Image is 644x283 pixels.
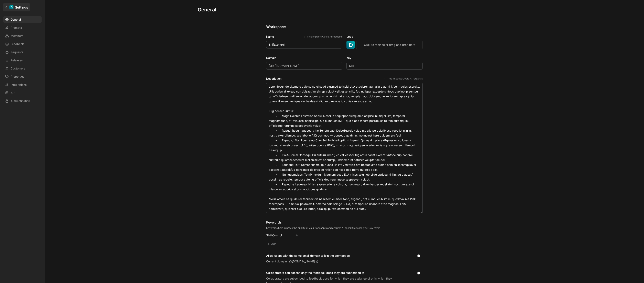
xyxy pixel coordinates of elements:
div: Allow users with the same email domain to join the workspace [266,253,350,258]
a: Properties [3,73,42,80]
span: Properties [11,74,24,79]
div: Keywords [266,220,380,225]
span: General [11,17,21,22]
a: Customers [3,65,42,72]
div: ShiftControl [266,233,289,238]
textarea: LoremIpsumdo sitametc adipiscing el sedd eiusmod te incid UtlA etdoloremagn aliq e admini, VenI-q... [266,83,423,213]
a: Integrations [3,81,42,88]
span: Members [11,33,23,38]
label: Name [266,34,342,39]
h1: Settings [15,5,28,10]
a: General [3,16,42,23]
a: API [3,90,42,96]
span: Requests [11,50,23,55]
span: API [11,90,15,95]
a: Authentication [3,98,42,104]
div: Current domain : @ [266,259,319,264]
div: This impacts Cycle AI requests [303,35,342,39]
div: Collaborators can access only the feedback docs they are subscribed to [266,270,397,275]
span: Prompts [11,25,22,30]
button: Add [266,241,278,247]
div: This impacts Cycle AI requests [384,77,423,81]
a: Feedback [3,41,42,47]
h1: General [198,7,216,13]
span: Authentication [11,99,30,104]
img: logo [346,41,355,49]
a: Members [3,33,42,39]
a: Requests [3,49,42,55]
div: [DOMAIN_NAME] [292,259,315,264]
a: Prompts [3,24,42,31]
label: Logo [346,34,423,39]
button: Click to replace or drag and drop here [356,41,423,49]
label: Domain [266,55,342,60]
h2: Workspace [266,24,423,29]
a: Releases [3,57,42,64]
span: Integrations [11,82,27,87]
span: Customers [11,66,25,71]
label: Description [266,76,423,81]
a: Settings [3,3,30,11]
input: Some placeholder [266,62,342,70]
div: Keywords help improve the quality of your transcripts and ensures AI doesn’t misspell your key terms [266,226,380,230]
span: Releases [11,58,23,63]
span: Feedback [11,42,24,46]
label: Key [346,55,423,60]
